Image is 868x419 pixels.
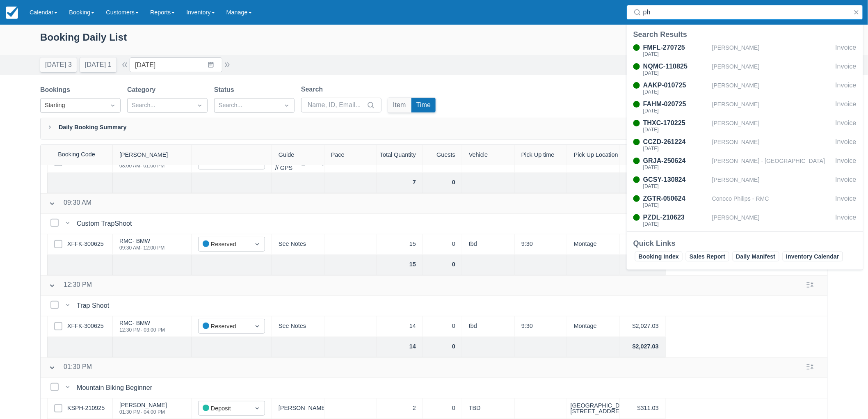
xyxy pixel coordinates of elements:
[119,410,167,414] div: 01:30 PM - 04:00 PM
[203,240,246,249] div: Reserved
[46,196,95,211] button: 09:30 AM
[571,403,632,414] div: [GEOGRAPHIC_DATA] [STREET_ADDRESS]
[733,252,779,261] a: Daily Manifest
[40,118,828,140] div: Daily Booking Summary
[567,316,620,337] div: Montage
[836,194,857,209] div: Invoice
[119,402,167,408] div: [PERSON_NAME]
[627,43,863,58] a: FMFL-270725[DATE][PERSON_NAME]Invoice
[712,80,832,96] div: [PERSON_NAME]
[388,98,411,112] button: Item
[643,222,709,227] div: [DATE]
[377,234,423,255] div: 15
[633,238,857,248] div: Quick Links
[77,219,135,229] div: Custom TrapShoot
[41,145,113,165] div: Booking Code
[643,194,709,204] div: ZGTR-050624
[643,137,709,147] div: CCZD-261224
[627,80,863,96] a: AAKP-010725[DATE][PERSON_NAME]Invoice
[377,173,423,193] div: 7
[643,43,709,53] div: FMFL-270725
[643,5,850,20] input: Search ( / )
[423,234,462,255] div: 0
[462,234,515,255] div: tbd
[515,234,567,255] div: 9:30
[119,320,165,326] div: RMC- BMW
[836,62,857,77] div: Invoice
[643,80,709,90] div: AAKP-010725
[214,85,238,95] label: Status
[620,255,666,275] div: $2,171.81
[127,85,159,95] label: Category
[377,398,423,419] div: 2
[462,316,515,337] div: tbd
[627,99,863,115] a: FAHM-020725[DATE][PERSON_NAME]Invoice
[196,101,204,110] span: Dropdown icon
[40,30,828,53] div: Booking Daily List
[411,98,436,112] button: Time
[643,99,709,109] div: FAHM-020725
[515,145,567,165] div: Pick Up time
[67,240,104,249] a: XFFK-300625
[643,118,709,128] div: THXC-170225
[712,175,832,190] div: [PERSON_NAME]
[836,99,857,115] div: Invoice
[712,194,832,209] div: Conoco Philips - RMC
[253,404,261,412] span: Dropdown icon
[620,173,666,193] div: $1,244.37
[712,213,832,228] div: [PERSON_NAME]
[712,156,832,172] div: [PERSON_NAME] - [GEOGRAPHIC_DATA]
[515,316,567,337] div: 9:30
[67,322,104,331] a: XFFK-300625
[272,234,324,255] div: See Notes
[643,71,709,76] div: [DATE]
[627,137,863,153] a: CCZD-261224[DATE][PERSON_NAME]Invoice
[77,301,112,311] div: Trap Shoot
[462,398,515,419] div: TBD
[301,85,326,94] label: Search
[686,252,729,261] a: Sales Report
[643,175,709,185] div: GCSY-130824
[45,101,101,110] div: Starting
[109,101,117,110] span: Dropdown icon
[620,337,666,357] div: $2,027.03
[423,337,462,357] div: 0
[423,255,462,275] div: 0
[633,30,857,39] div: Search Results
[620,145,666,165] div: Total
[119,163,165,168] div: 08:00 AM - 01:00 PM
[627,213,863,228] a: PZDL-210623[DATE][PERSON_NAME]Invoice
[423,173,462,193] div: 0
[627,175,863,190] a: GCSY-130824[DATE][PERSON_NAME]Invoice
[119,245,165,250] div: 09:30 AM - 12:00 PM
[377,316,423,337] div: 14
[620,234,666,255] div: $2,171.81
[272,145,324,165] div: Guide
[567,145,620,165] div: Pick Up Location
[627,62,863,77] a: NQMC-110825[DATE][PERSON_NAME]Invoice
[643,62,709,71] div: NQMC-110825
[46,360,95,375] button: 01:30 PM
[620,316,666,337] div: $2,027.03
[643,165,709,170] div: [DATE]
[836,118,857,134] div: Invoice
[643,213,709,222] div: PZDL-210623
[627,156,863,172] a: GRJA-250624[DATE][PERSON_NAME] - [GEOGRAPHIC_DATA]Invoice
[377,337,423,357] div: 14
[836,175,857,190] div: Invoice
[635,252,683,261] a: Booking Index
[377,145,423,165] div: Total Quantity
[423,316,462,337] div: 0
[836,43,857,58] div: Invoice
[46,278,95,293] button: 12:30 PM
[712,118,832,134] div: [PERSON_NAME]
[67,404,105,413] a: KSPH-210925
[203,322,246,331] div: Reserved
[627,118,863,134] a: THXC-170225[DATE][PERSON_NAME]Invoice
[643,89,709,94] div: [DATE]
[643,52,709,57] div: [DATE]
[643,184,709,189] div: [DATE]
[643,108,709,113] div: [DATE]
[272,398,324,419] div: [PERSON_NAME]
[643,127,709,132] div: [DATE]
